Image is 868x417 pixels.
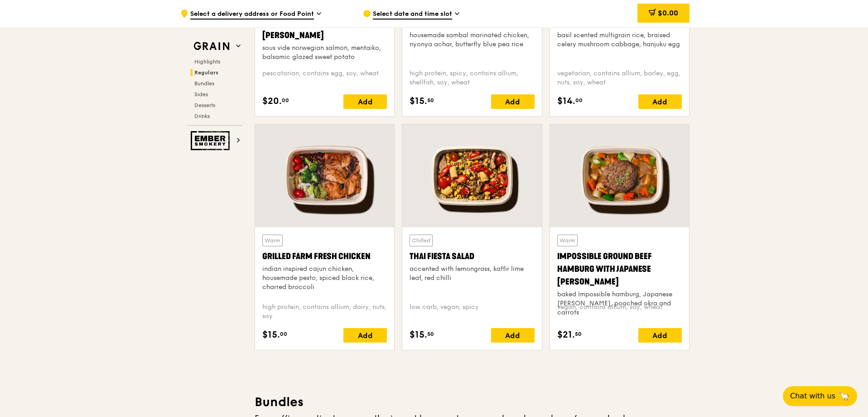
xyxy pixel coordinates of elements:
[194,102,215,108] span: Desserts
[262,328,280,342] span: $15.
[557,94,575,108] span: $14.
[410,328,427,342] span: $15.
[790,391,835,402] span: Chat with us
[262,94,282,108] span: $20.
[194,91,208,98] span: Sides
[343,94,387,109] div: Add
[191,131,232,150] img: Ember Smokery web logo
[262,16,387,42] div: Mentai Mayonnaise [PERSON_NAME]
[783,386,857,406] button: Chat with us🦙
[262,44,387,62] div: sous vide norwegian salmon, mentaiko, balsamic glazed sweet potato
[557,250,682,288] div: Impossible Ground Beef Hamburg with Japanese [PERSON_NAME]
[262,235,283,246] div: Warm
[262,265,387,292] div: indian inspired cajun chicken, housemade pesto, spiced black rice, charred broccoli
[262,250,387,263] div: Grilled Farm Fresh Chicken
[410,303,534,321] div: low carb, vegan, spicy
[491,94,535,109] div: Add
[839,391,850,402] span: 🦙
[658,9,678,17] span: $0.00
[557,303,682,321] div: vegan, contains allium, soy, wheat
[262,303,387,321] div: high protein, contains allium, dairy, nuts, soy
[262,69,387,87] div: pescatarian, contains egg, soy, wheat
[190,10,314,20] span: Select a delivery address or Food Point
[343,328,387,343] div: Add
[557,31,682,49] div: basil scented multigrain rice, braised celery mushroom cabbage, hanjuku egg
[191,38,232,54] img: Grain web logo
[194,59,220,65] span: Highlights
[575,97,583,104] span: 00
[638,94,682,109] div: Add
[410,265,534,283] div: accented with lemongrass, kaffir lime leaf, red chilli
[557,69,682,87] div: vegetarian, contains allium, barley, egg, nuts, soy, wheat
[194,113,210,119] span: Drinks
[280,330,287,338] span: 00
[427,97,434,104] span: 50
[255,394,690,410] h3: Bundles
[557,235,578,246] div: Warm
[194,80,214,87] span: Bundles
[638,328,682,343] div: Add
[194,69,218,76] span: Regulars
[557,290,682,317] div: baked Impossible hamburg, Japanese [PERSON_NAME], poached okra and carrots
[410,31,534,49] div: housemade sambal marinated chicken, nyonya achar, butterfly blue pea rice
[373,10,452,20] span: Select date and time slot
[410,235,433,246] div: Chilled
[410,69,534,87] div: high protein, spicy, contains allium, shellfish, soy, wheat
[410,250,534,263] div: Thai Fiesta Salad
[557,328,575,342] span: $21.
[427,330,434,338] span: 50
[282,97,289,104] span: 00
[491,328,535,343] div: Add
[410,94,427,108] span: $15.
[575,330,582,338] span: 50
